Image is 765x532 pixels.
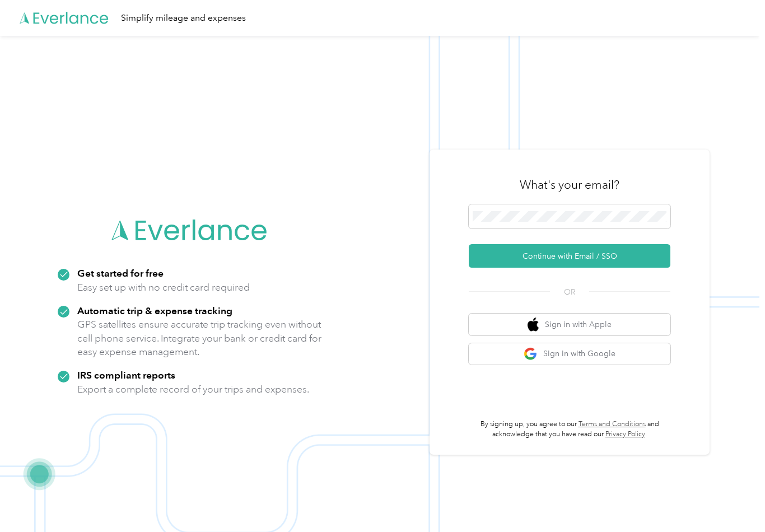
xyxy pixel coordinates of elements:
span: OR [550,286,589,298]
p: GPS satellites ensure accurate trip tracking even without cell phone service. Integrate your bank... [77,318,322,359]
div: Simplify mileage and expenses [121,11,246,25]
a: Privacy Policy [605,430,645,438]
img: google logo [524,347,538,361]
p: Export a complete record of your trips and expenses. [77,382,309,396]
p: By signing up, you agree to our and acknowledge that you have read our . [469,419,670,439]
p: Easy set up with no credit card required [77,281,250,295]
a: Terms and Conditions [579,420,646,428]
img: apple logo [528,318,539,332]
strong: IRS compliant reports [77,369,175,381]
h3: What's your email? [520,177,619,193]
button: Continue with Email / SSO [469,244,670,268]
strong: Automatic trip & expense tracking [77,305,232,316]
button: apple logoSign in with Apple [469,314,670,335]
strong: Get started for free [77,267,164,279]
button: google logoSign in with Google [469,343,670,365]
